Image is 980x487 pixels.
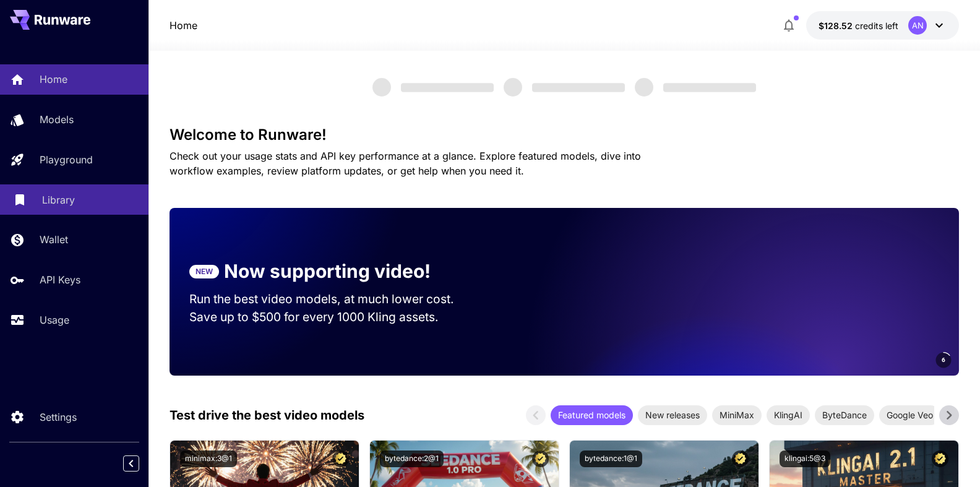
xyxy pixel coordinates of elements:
[532,450,549,467] button: Certified Model – Vetted for best performance and includes a commercial license.
[806,11,959,40] button: $128.52472AN
[732,450,749,467] button: Certified Model – Vetted for best performance and includes a commercial license.
[40,152,93,167] p: Playground
[819,20,855,31] span: $128.52
[551,405,633,425] div: Featured models
[815,405,874,425] div: ByteDance
[908,16,927,35] div: AN
[638,408,707,421] span: New releases
[767,408,810,421] span: KlingAI
[879,408,940,421] span: Google Veo
[170,406,364,425] p: Test drive the best video models
[170,126,960,144] h3: Welcome to Runware!
[932,450,948,467] button: Certified Model – Vetted for best performance and includes a commercial license.
[40,312,69,327] p: Usage
[42,192,75,207] p: Library
[855,20,898,31] span: credits left
[224,257,431,285] p: Now supporting video!
[123,455,139,472] button: Collapse sidebar
[580,450,642,467] button: bytedance:1@1
[819,19,898,32] div: $128.52472
[879,405,940,425] div: Google Veo
[332,450,349,467] button: Certified Model – Vetted for best performance and includes a commercial license.
[942,355,945,364] span: 6
[170,150,641,177] span: Check out your usage stats and API key performance at a glance. Explore featured models, dive int...
[767,405,810,425] div: KlingAI
[780,450,830,467] button: klingai:5@3
[170,18,197,33] a: Home
[180,450,237,467] button: minimax:3@1
[40,272,80,287] p: API Keys
[712,405,762,425] div: MiniMax
[189,308,478,326] p: Save up to $500 for every 1000 Kling assets.
[380,450,444,467] button: bytedance:2@1
[40,72,67,87] p: Home
[189,290,478,308] p: Run the best video models, at much lower cost.
[40,232,68,247] p: Wallet
[132,452,148,475] div: Collapse sidebar
[40,410,77,425] p: Settings
[638,405,707,425] div: New releases
[551,408,633,421] span: Featured models
[712,408,762,421] span: MiniMax
[40,112,74,127] p: Models
[815,408,874,421] span: ByteDance
[170,18,197,33] nav: breadcrumb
